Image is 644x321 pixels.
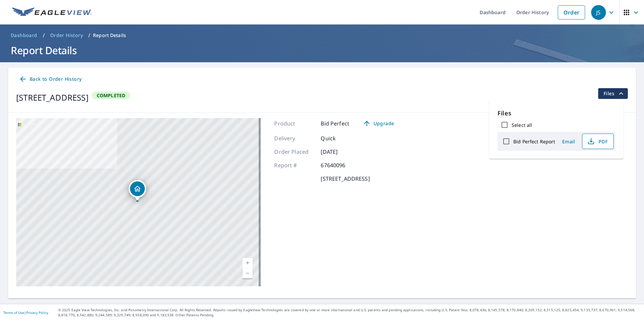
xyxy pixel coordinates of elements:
[11,32,37,39] span: Dashboard
[50,32,83,39] span: Order History
[129,180,146,201] div: Dropped pin, building 1, Residential property, 34 Cypress St Binghamton, NY 13905
[321,148,361,156] p: [DATE]
[43,31,45,39] li: /
[93,92,130,99] span: Completed
[88,31,90,39] li: /
[357,118,399,129] a: Upgrade
[274,134,315,142] p: Delivery
[512,122,532,128] label: Select all
[560,138,577,145] span: Email
[321,134,361,142] p: Quick
[58,308,641,318] p: © 2025 Eagle View Technologies, Inc. and Pictometry International Corp. All Rights Reserved. Repo...
[497,109,615,118] p: Files
[16,73,84,85] a: Back to Order History
[274,148,315,156] p: Order Placed
[604,90,625,98] span: Files
[321,161,361,169] p: 67640096
[3,311,48,315] p: |
[243,258,253,268] a: Current Level 17, Zoom In
[3,310,24,315] a: Terms of Use
[582,134,614,149] button: PDF
[12,7,92,17] img: EV Logo
[558,5,585,20] a: Order
[361,119,395,128] span: Upgrade
[321,175,369,183] p: [STREET_ADDRESS]
[274,119,315,128] p: Product
[243,268,253,278] a: Current Level 17, Zoom Out
[8,30,40,41] a: Dashboard
[16,92,89,104] div: [STREET_ADDRESS]
[8,30,636,41] nav: breadcrumb
[26,310,48,315] a: Privacy Policy
[274,161,315,169] p: Report #
[591,5,606,20] div: JS
[513,138,555,145] label: Bid Perfect Report
[586,137,608,145] span: PDF
[558,136,579,147] button: Email
[47,30,86,41] a: Order History
[8,43,636,57] h1: Report Details
[93,32,126,39] p: Report Details
[598,88,628,99] button: filesDropdownBtn-67640096
[321,119,349,128] p: Bid Perfect
[19,75,82,83] span: Back to Order History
